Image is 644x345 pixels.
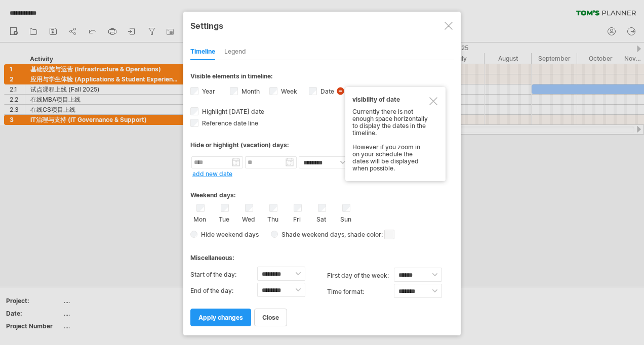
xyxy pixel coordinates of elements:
div: Miscellaneous: [190,244,454,264]
span: Hide weekend days [197,231,259,238]
span: Highlight [DATE] date [200,108,264,115]
div: Weekend days: [190,182,454,201]
span: apply changes [198,314,243,321]
label: Sat [315,213,328,223]
div: Hide or highlight (vacation) days: [190,141,454,149]
label: Sun [339,213,352,223]
a: close [254,309,287,326]
label: first day of the week: [327,268,394,284]
span: Currently there is not enough space horizontally to display the dates in the timeline. However if... [352,108,428,172]
div: visibility of date [352,96,428,103]
label: Mon [193,213,206,223]
span: close [262,314,279,321]
div: Timeline [190,44,215,60]
label: Thu [266,213,279,223]
span: Reference date line [200,119,258,127]
div: Settings [190,16,454,34]
a: apply changes [190,309,251,326]
label: Start of the day: [190,267,257,283]
label: Tue [218,213,230,223]
span: Shade weekend days [278,231,344,238]
label: Month [239,88,260,95]
span: click here to change the shade color [384,230,394,239]
div: Legend [224,44,246,60]
span: , shade color: [344,229,394,241]
label: Year [200,88,215,95]
a: add new date [192,170,232,178]
label: End of the day: [190,283,257,299]
label: Date [318,88,334,95]
label: Time format: [327,284,394,300]
label: Week [279,88,297,95]
label: Fri [291,213,303,223]
label: Wed [242,213,255,223]
div: Visible elements in timeline: [190,72,454,83]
